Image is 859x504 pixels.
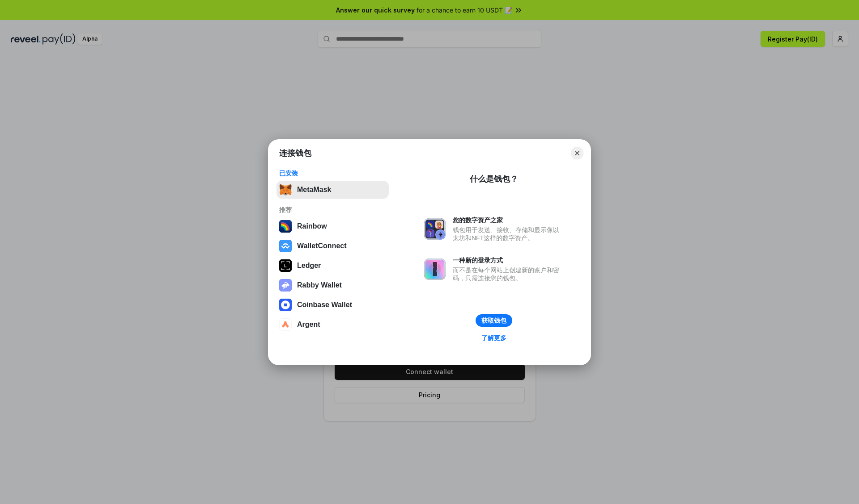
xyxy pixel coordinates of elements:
[297,186,331,194] div: MetaMask
[276,257,389,275] button: Ledger
[276,316,389,333] button: Argent
[297,242,347,250] div: WalletConnect
[297,321,320,329] div: Argent
[276,276,389,294] button: Rabby Wallet
[453,256,564,264] div: 一种新的登录方式
[276,296,389,314] button: Coinbase Wallet
[297,301,352,309] div: Coinbase Wallet
[279,220,292,233] img: svg+xml,%3Csvg%20width%3D%22120%22%20height%3D%22120%22%20viewBox%3D%220%200%20120%20120%22%20fil...
[571,147,583,159] button: Close
[279,183,292,196] img: svg+xml,%3Csvg%20fill%3D%22none%22%20height%3D%2233%22%20viewBox%3D%220%200%2035%2033%22%20width%...
[279,148,311,158] h1: 连接钱包
[424,258,446,280] img: svg+xml,%3Csvg%20xmlns%3D%22http%3A%2F%2Fwww.w3.org%2F2000%2Fsvg%22%20fill%3D%22none%22%20viewBox...
[297,281,342,289] div: Rabby Wallet
[453,226,564,242] div: 钱包用于发送、接收、存储和显示像以太坊和NFT这样的数字资产。
[470,174,518,184] div: 什么是钱包？
[279,240,292,252] img: svg+xml,%3Csvg%20width%3D%2228%22%20height%3D%2228%22%20viewBox%3D%220%200%2028%2028%22%20fill%3D...
[453,266,564,282] div: 而不是在每个网站上创建新的账户和密码，只需连接您的钱包。
[279,259,292,272] img: svg+xml,%3Csvg%20xmlns%3D%22http%3A%2F%2Fwww.w3.org%2F2000%2Fsvg%22%20width%3D%2228%22%20height%3...
[276,181,389,199] button: MetaMask
[476,332,512,344] a: 了解更多
[481,317,506,325] div: 获取钱包
[424,218,446,240] img: svg+xml,%3Csvg%20xmlns%3D%22http%3A%2F%2Fwww.w3.org%2F2000%2Fsvg%22%20fill%3D%22none%22%20viewBox...
[279,206,386,214] div: 推荐
[279,299,292,311] img: svg+xml,%3Csvg%20width%3D%2228%22%20height%3D%2228%22%20viewBox%3D%220%200%2028%2028%22%20fill%3D...
[279,279,292,292] img: svg+xml,%3Csvg%20xmlns%3D%22http%3A%2F%2Fwww.w3.org%2F2000%2Fsvg%22%20fill%3D%22none%22%20viewBox...
[481,334,506,342] div: 了解更多
[276,237,389,255] button: WalletConnect
[279,318,292,331] img: svg+xml,%3Csvg%20width%3D%2228%22%20height%3D%2228%22%20viewBox%3D%220%200%2028%2028%22%20fill%3D...
[276,217,389,235] button: Rainbow
[476,314,512,327] button: 获取钱包
[297,262,321,270] div: Ledger
[297,222,327,230] div: Rainbow
[453,216,564,224] div: 您的数字资产之家
[279,169,386,177] div: 已安装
